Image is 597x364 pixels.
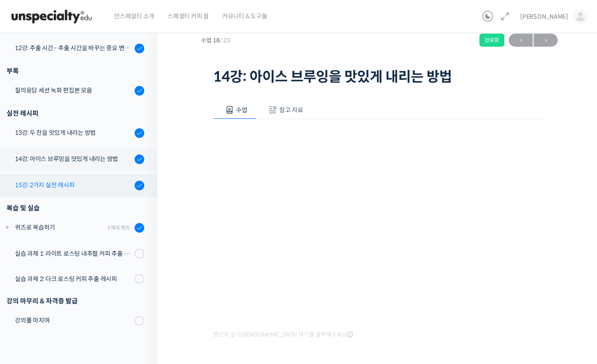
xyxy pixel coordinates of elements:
span: / 23 [220,37,230,44]
div: 12강: 추출 시간 - 추출 시간을 바꾸는 중요 변수 파헤치기 [15,43,132,53]
span: → [534,34,558,46]
span: 홈 [28,290,33,297]
span: ← [509,34,533,46]
div: 13강: 두 잔을 맛있게 내리는 방법 [15,128,132,137]
div: 실전 레시피 [7,107,144,119]
a: 다음→ [534,34,558,47]
div: 완료함 [479,34,504,47]
div: 14강: 아이스 브루잉을 맛있게 내리는 방법 [15,154,132,164]
div: 질의응답 세션 녹화 편집본 모음 [15,86,132,95]
a: ←이전 [509,34,533,47]
div: 1개의 퀴즈 [107,223,130,232]
span: [PERSON_NAME] [520,13,568,21]
a: 대화 [58,277,113,299]
div: 퀴즈로 복습하기 [15,223,104,232]
span: 영상이 끊기[DEMOGRAPHIC_DATA] 여기를 클릭해주세요 [213,331,353,338]
div: 강의를 마치며 [15,316,132,325]
span: 수업 [236,106,247,114]
span: 대화 [80,290,90,297]
div: 복습 및 실습 [7,202,144,214]
span: 참고 자료 [279,106,303,114]
div: 실습 과제 2: 다크 로스팅 커피 추출 레시피 [15,274,132,284]
span: 수업 18 [201,38,230,43]
div: 15강: 2가지 실전 레시피 [15,180,132,190]
a: 홈 [3,277,58,299]
a: 설정 [113,277,168,299]
div: 실습 과제 1: 라이트 로스팅 내추럴 커피 추출 레시피 [15,249,132,258]
span: 설정 [135,290,146,297]
div: 부록 [7,65,144,77]
div: 강의 마무리 & 자격증 발급 [7,295,144,307]
h1: 14강: 아이스 브루잉을 맛있게 내리는 방법 [213,69,545,85]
